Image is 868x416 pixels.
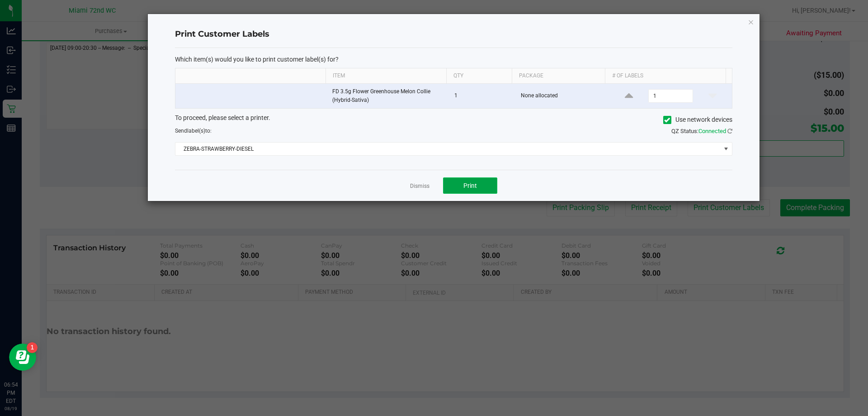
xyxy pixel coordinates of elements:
[410,182,429,190] a: Dismiss
[446,68,512,84] th: Qty
[187,128,205,134] span: label(s)
[698,128,726,134] span: Connected
[9,344,36,371] iframe: Resource center
[175,128,212,134] span: Send to:
[515,84,610,108] td: None allocated
[27,342,38,353] iframe: Resource center unread badge
[175,29,732,40] h4: Print Customer Labels
[449,84,515,108] td: 1
[663,115,732,124] label: Use network devices
[671,128,732,134] span: QZ Status:
[463,182,477,189] span: Print
[443,177,497,194] button: Print
[327,84,449,108] td: FD 3.5g Flower Greenhouse Melon Collie (Hybrid-Sativa)
[175,55,732,63] p: Which item(s) would you like to print customer label(s) for?
[168,113,739,127] div: To proceed, please select a printer.
[325,68,446,84] th: Item
[512,68,605,84] th: Package
[175,143,721,155] span: ZEBRA-STRAWBERRY-DIESEL
[605,68,726,84] th: # of labels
